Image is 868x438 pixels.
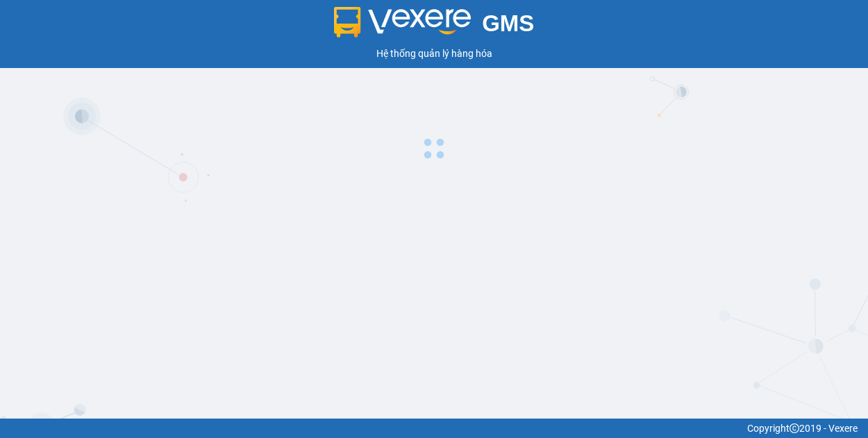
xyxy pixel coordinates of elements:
a: GMS [334,21,535,32]
div: Hệ thống quản lý hàng hóa [3,46,865,61]
span: copyright [790,423,799,433]
div: Copyright 2019 - Vexere [10,421,858,436]
img: logo 2 [334,7,471,37]
span: GMS [482,10,534,36]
